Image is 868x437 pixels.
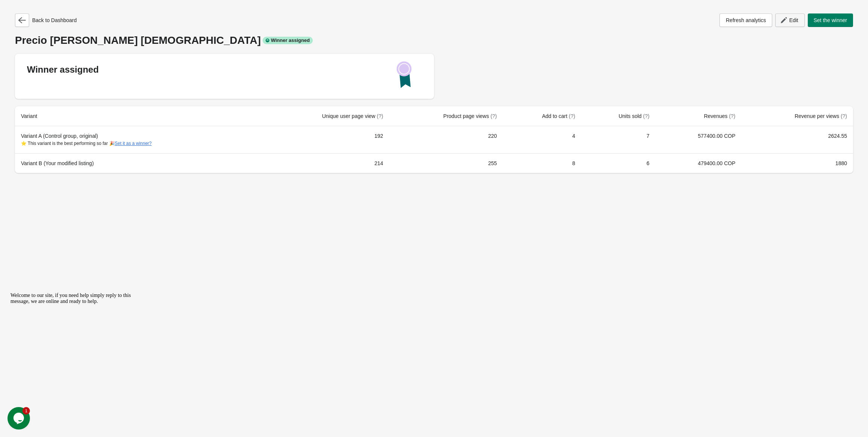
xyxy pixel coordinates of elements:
td: 577400.00 COP [655,126,742,153]
span: (?) [841,113,847,119]
td: 4 [503,126,581,153]
span: Revenue per views [795,113,847,119]
span: Revenues [704,113,735,119]
img: Winner [397,61,412,88]
span: (?) [643,113,650,119]
div: Variant A (Control group, original) [21,132,256,147]
span: Edit [789,17,798,23]
div: Precio [PERSON_NAME] [DEMOGRAPHIC_DATA] [15,34,853,46]
td: 1880 [742,153,853,173]
th: Variant [15,106,262,126]
button: Set it as a winner? [115,141,152,146]
td: 6 [581,153,655,173]
div: Variant B (Your modified listing) [21,160,256,167]
div: Welcome to our site, if you need help simply reply to this message, we are online and ready to help. [3,3,138,15]
td: 8 [503,153,581,173]
span: (?) [377,113,383,119]
td: 7 [581,126,655,153]
div: Back to Dashboard [15,13,77,27]
span: Welcome to our site, if you need help simply reply to this message, we are online and ready to help. [3,3,123,15]
span: Product page views [443,113,497,119]
button: Refresh analytics [719,13,772,27]
span: (?) [569,113,575,119]
iframe: chat widget [7,289,142,403]
span: Unique user page view [322,113,383,119]
strong: Winner assigned [27,64,99,75]
td: 214 [262,153,389,173]
td: 192 [262,126,389,153]
span: Set the winner [814,17,847,23]
div: ⭐ This variant is the best performing so far 🎉 [21,140,256,147]
td: 479400.00 COP [655,153,742,173]
span: Add to cart [542,113,575,119]
span: Units sold [618,113,649,119]
span: (?) [490,113,497,119]
td: 220 [389,126,503,153]
span: Refresh analytics [726,17,766,23]
div: Winner assigned [263,37,313,44]
button: Edit [775,13,804,27]
iframe: chat widget [7,407,31,430]
span: (?) [729,113,735,119]
button: Set the winner [808,13,853,27]
td: 255 [389,153,503,173]
td: 2624.55 [742,126,853,153]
